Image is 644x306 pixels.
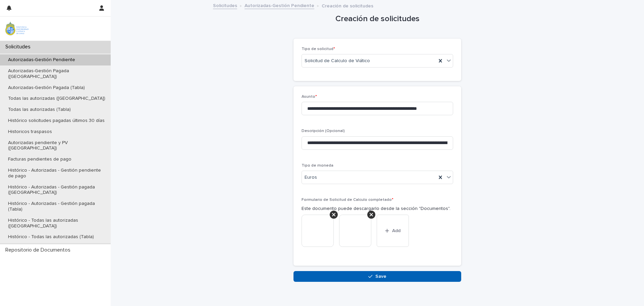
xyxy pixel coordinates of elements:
span: Save [375,274,386,279]
span: Formulario de Solicitud de Calculo completado [302,198,393,202]
h1: Creación de solicitudes [293,14,461,24]
p: Histórico - Autorizadas - Gestión pendiente de pago [3,168,111,179]
button: Save [293,271,461,282]
p: Todas las autorizadas (Tabla) [3,107,76,113]
span: Tipo de solicitud [302,47,335,51]
a: Solicitudes [213,1,237,9]
p: Autorizadas-Gestión Pagada (Tabla) [3,85,90,91]
span: Euros [305,174,317,181]
p: Histórico - Todas las autorizadas ([GEOGRAPHIC_DATA]) [3,218,111,229]
span: Tipo de moneda [302,164,333,168]
span: Add [392,228,400,233]
p: Facturas pendientes de pago [3,157,77,162]
p: Creación de solicitudes [322,2,373,9]
p: Histórico - Todas las autorizadas (Tabla) [3,234,99,240]
span: Descripción (Opcional) [302,129,345,133]
img: iqsleoUpQLaG7yz5l0jK [5,22,29,35]
p: Historicos traspasos [3,129,57,135]
p: Histórico - Autorizadas - Gestión pagada (Tabla) [3,201,111,212]
p: Histórico - Autorizadas - Gestión pagada ([GEOGRAPHIC_DATA]) [3,184,111,196]
p: Este documento puede descargarlo desde la sección "Documentos". [302,205,453,212]
p: Histórico solicitudes pagadas últimos 30 días [3,118,110,124]
p: Solicitudes [3,44,36,50]
p: Repositorio de Documentos [3,247,76,253]
p: Autorizadas-Gestión Pendiente [3,57,80,63]
button: Add [377,215,409,247]
p: Autorizadas pendiente y PV ([GEOGRAPHIC_DATA]) [3,140,111,151]
span: Asunto [302,95,317,99]
span: Solicitud de Calculo de Viático [305,57,370,64]
p: Todas las autorizadas ([GEOGRAPHIC_DATA]) [3,96,111,101]
a: Autorizadas-Gestión Pendiente [245,1,314,9]
p: Autorizadas-Gestión Pagada ([GEOGRAPHIC_DATA]) [3,68,111,80]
